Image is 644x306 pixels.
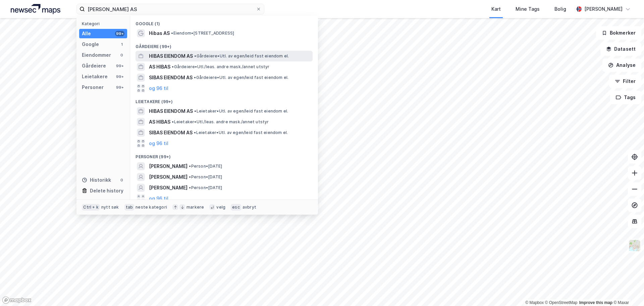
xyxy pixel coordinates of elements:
[189,174,222,180] span: Person • [DATE]
[82,176,111,184] div: Historikk
[243,205,256,210] div: avbryt
[130,16,318,28] div: Google (1)
[119,42,124,47] div: 1
[82,83,104,91] div: Personer
[85,4,256,14] input: Søk på adresse, matrikkel, gårdeiere, leietakere eller personer
[11,4,60,14] img: logo.a4113a55bc3d86da70a041830d287a7e.svg
[130,39,318,51] div: Gårdeiere (99+)
[2,296,32,304] a: Mapbox homepage
[610,91,641,104] button: Tags
[149,129,193,137] span: SIBAS EIENDOM AS
[610,274,644,306] iframe: Chat Widget
[231,204,241,211] div: esc
[149,84,168,92] button: og 96 til
[82,21,127,26] div: Kategori
[516,5,540,13] div: Mine Tags
[596,26,641,40] button: Bokmerker
[82,62,106,70] div: Gårdeiere
[189,164,222,169] span: Person • [DATE]
[149,74,193,82] span: SIBAS EIENDOM AS
[115,85,124,90] div: 99+
[172,64,174,69] span: •
[149,184,187,192] span: [PERSON_NAME]
[172,64,269,70] span: Gårdeiere • Utl./leas. andre mask./annet utstyr
[194,53,196,58] span: •
[115,74,124,79] div: 99+
[194,130,196,135] span: •
[194,75,288,80] span: Gårdeiere • Utl. av egen/leid fast eiendom el.
[149,194,168,203] button: og 96 til
[149,52,193,60] span: HIBAS EIENDOM AS
[82,204,100,211] div: Ctrl + k
[194,130,288,135] span: Leietaker • Utl. av egen/leid fast eiendom el.
[602,58,641,72] button: Analyse
[172,119,174,124] span: •
[194,108,196,114] span: •
[600,42,641,56] button: Datasett
[149,63,170,71] span: AS HIBAS
[525,300,544,305] a: Mapbox
[554,5,566,13] div: Bolig
[186,205,204,210] div: markere
[149,173,187,181] span: [PERSON_NAME]
[172,119,269,125] span: Leietaker • Utl./leas. andre mask./annet utstyr
[194,75,196,80] span: •
[90,187,123,195] div: Delete history
[82,51,111,59] div: Eiendommer
[149,29,170,37] span: Hibas AS
[194,53,289,59] span: Gårdeiere • Utl. av egen/leid fast eiendom el.
[136,205,167,210] div: neste kategori
[149,107,193,115] span: HIBAS EIENDOM AS
[115,31,124,36] div: 99+
[189,174,191,179] span: •
[149,118,170,126] span: AS HIBAS
[149,139,168,147] button: og 96 til
[491,5,501,13] div: Kart
[101,205,119,210] div: nytt søk
[171,31,234,36] span: Eiendom • [STREET_ADDRESS]
[171,31,173,36] span: •
[584,5,623,13] div: [PERSON_NAME]
[216,205,225,210] div: velg
[119,52,124,58] div: 0
[610,274,644,306] div: Kontrollprogram for chat
[628,239,641,252] img: Z
[82,73,108,81] div: Leietakere
[119,177,124,183] div: 0
[189,185,222,190] span: Person • [DATE]
[545,300,578,305] a: OpenStreetMap
[579,300,612,305] a: Improve this map
[82,30,91,38] div: Alle
[82,40,99,48] div: Google
[124,204,135,211] div: tab
[609,75,641,88] button: Filter
[149,162,187,170] span: [PERSON_NAME]
[189,164,191,169] span: •
[115,63,124,69] div: 99+
[130,149,318,161] div: Personer (99+)
[189,185,191,190] span: •
[194,108,288,114] span: Leietaker • Utl. av egen/leid fast eiendom el.
[130,94,318,106] div: Leietakere (99+)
